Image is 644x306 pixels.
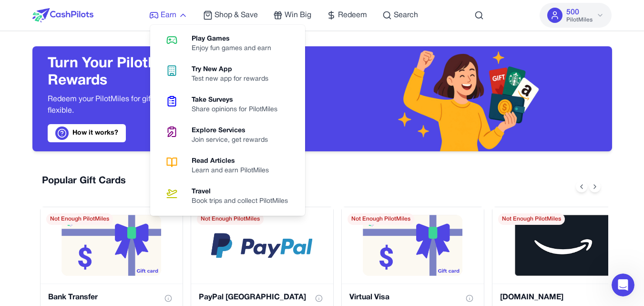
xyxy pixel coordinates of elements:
[285,10,311,21] span: Win Big
[327,10,367,21] a: Redeem
[192,197,296,206] div: Book trips and collect PilotMiles
[338,10,367,21] span: Redeem
[362,215,463,276] img: default-reward-image.png
[203,10,258,21] a: Shop & Save
[192,166,276,176] div: Learn and earn PilotMiles
[382,10,418,21] a: Search
[273,10,311,21] a: Win Big
[192,95,285,105] div: Take Surveys
[149,10,188,21] a: Earn
[192,74,276,84] div: Test new app for rewards
[162,292,175,305] button: Show gift card information
[349,292,389,303] h3: Virtual Visa
[566,16,593,24] span: PilotMiles
[161,10,176,21] span: Earn
[192,44,279,53] div: Enjoy fun games and earn
[500,292,563,303] h3: [DOMAIN_NAME]
[197,213,264,225] span: Not Enough PilotMiles
[192,65,276,74] div: Try New App
[32,8,93,22] img: CashPilots Logo
[312,292,326,305] button: Show gift card information
[192,34,279,44] div: Play Games
[42,174,126,188] h2: Popular Gift Cards
[515,215,611,276] img: /default-reward-image.png
[192,187,296,197] div: Travel
[394,10,418,21] span: Search
[154,181,301,212] a: TravelBook trips and collect PilotMiles
[48,124,126,142] a: How it works?
[154,151,301,181] a: Read ArticlesLearn and earn PilotMiles
[154,59,301,90] a: Try New AppTest new app for rewards
[192,126,276,136] div: Explore Services
[154,90,301,120] a: Take SurveysShare opinions for PilotMiles
[394,46,541,151] img: Header decoration
[46,213,113,225] span: Not Enough PilotMiles
[463,292,476,305] button: Show gift card information
[540,3,612,28] button: 500PilotMiles
[48,55,307,90] h3: Turn Your PilotMiles into Real Rewards
[192,136,276,145] div: Join service, get rewards
[154,120,301,151] a: Explore ServicesJoin service, get rewards
[199,292,306,303] h3: PayPal [GEOGRAPHIC_DATA]
[566,7,579,18] span: 500
[215,10,258,21] span: Shop & Save
[348,213,414,225] span: Not Enough PilotMiles
[61,215,162,276] img: default-reward-image.png
[48,94,307,116] p: Redeem your PilotMiles for gift cards from top brands — fast, easy, and flexible.
[154,29,301,59] a: Play GamesEnjoy fun games and earn
[498,213,565,225] span: Not Enough PilotMiles
[211,233,313,258] img: /default-reward-image.png
[612,274,634,296] iframe: Intercom live chat
[48,292,98,303] h3: Bank Transfer
[192,105,285,115] div: Share opinions for PilotMiles
[192,157,276,166] div: Read Articles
